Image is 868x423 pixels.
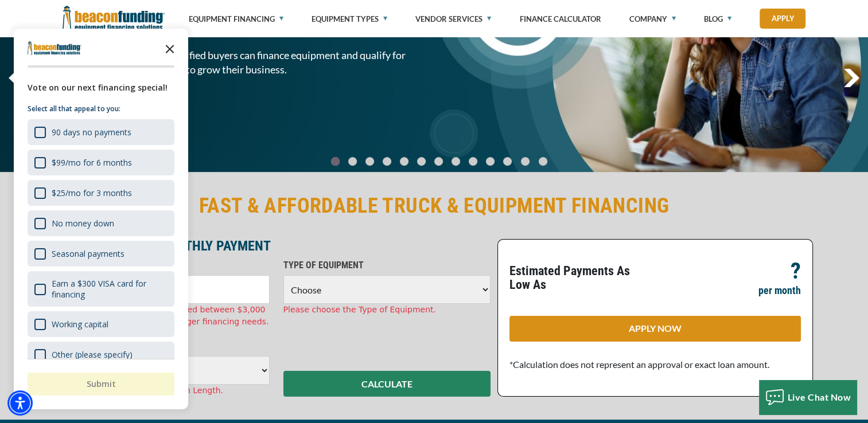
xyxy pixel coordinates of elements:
div: Working capital [28,311,174,337]
p: per month [758,284,801,297]
div: Seasonal payments [52,248,124,259]
a: next [843,69,859,87]
p: Select all that appeal to you: [28,103,174,115]
div: No money down [52,218,114,229]
a: Go To Slide 3 [380,156,394,166]
span: *Calculation does not represent an approval or exact loan amount. [509,359,769,370]
div: Working capital [52,319,108,330]
button: CALCULATE [283,371,491,397]
span: Live Chat Now [788,391,851,402]
p: ? [791,264,801,278]
a: previous [9,69,24,87]
a: Apply [760,9,805,29]
div: Earn a $300 VISA card for financing [28,271,174,307]
a: Go To Slide 10 [500,156,515,166]
div: $99/mo for 6 months [52,157,132,168]
a: Go To Slide 9 [483,156,497,166]
button: Close the survey [158,37,181,60]
a: Go To Slide 2 [363,156,376,166]
div: Seasonal payments [28,241,174,267]
div: Other (please specify) [28,342,174,367]
div: Vote on our next financing special! [28,81,174,94]
a: Go To Slide 8 [466,156,480,166]
div: $25/mo for 3 months [28,180,174,206]
a: Go To Slide 6 [431,156,445,166]
img: Company logo [28,41,81,55]
p: Estimated Payments As Low As [509,264,648,292]
a: Go To Slide 12 [536,156,550,166]
button: Live Chat Now [759,380,857,414]
a: Go To Slide 1 [345,156,359,166]
div: $25/mo for 3 months [52,187,132,198]
p: TYPE OF EQUIPMENT [283,258,491,272]
button: Submit [28,373,174,395]
div: No money down [28,210,174,236]
div: Other (please specify) [52,349,133,360]
a: APPLY NOW [509,316,801,342]
div: $99/mo for 6 months [28,150,174,175]
div: Please choose the Type of Equipment. [283,304,491,316]
h2: FAST & AFFORDABLE TRUCK & EQUIPMENT FINANCING [63,193,806,219]
a: Go To Slide 11 [518,156,532,166]
div: Accessibility Menu [7,390,33,416]
div: 90 days no payments [52,127,131,138]
div: 90 days no payments [28,119,174,145]
a: Go To Slide 5 [414,156,428,166]
p: ESTIMATE YOUR MONTHLY PAYMENT [63,239,491,253]
span: For a limited time, well-qualified buyers can finance equipment and qualify for $50,000* in worki... [63,48,427,77]
a: Go To Slide 4 [397,156,411,166]
img: Left Navigator [9,69,24,87]
a: Go To Slide 0 [328,156,342,166]
a: Go To Slide 7 [449,156,462,166]
img: Right Navigator [843,69,859,87]
div: Survey [14,29,188,409]
div: Earn a $300 VISA card for financing [52,278,168,300]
